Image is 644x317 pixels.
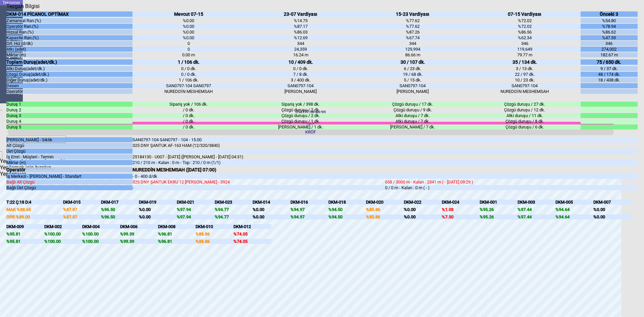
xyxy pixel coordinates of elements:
[6,224,44,229] div: DKM-009
[139,207,177,212] div: %0.00
[132,137,385,142] div: SAN0797-104 SAN0797 - 104 - 15.00
[581,66,637,71] div: 9 / 37 dk.
[132,113,245,118] div: / 0 dk.
[357,119,469,124] div: Atki duruşu / 7 dk.
[6,11,132,17] div: DKM-014 PİCANOL OPTİMAX
[132,174,385,179] div: - 0 - 400 d/dk
[158,224,196,229] div: DKM-008
[132,102,245,107] div: Sipariş yok / 106 dk.
[6,231,44,236] div: %95.81
[555,200,593,205] div: DKM-005
[158,239,196,244] div: %96.81
[245,124,357,129] div: [PERSON_NAME] / 1 dk.
[63,214,101,219] div: %87.87
[120,224,158,229] div: DKM-006
[132,89,245,94] div: NUREDDİN MESHEMSAH
[215,207,253,212] div: %94.77
[132,47,245,52] div: 0
[6,30,132,35] div: Hızsal Ran.(%)
[357,59,469,65] div: 30 / 107 dk.
[245,107,357,112] div: Çözgü duruşu / 2 dk.
[6,59,132,65] div: Toplam Duruş(adet/dk.)
[6,179,132,184] div: Bağlı Alt Çözgü
[480,207,518,212] div: %95.26
[469,41,581,46] div: 346
[480,214,518,219] div: %95.26
[6,167,132,172] div: Operatör
[132,167,385,172] div: NUREDDİN MESHEMSAH ([DATE] 07:00)
[245,18,357,23] div: %14.75
[196,231,233,236] div: %88.86
[357,113,469,118] div: Atki duruşu / 7 dk.
[290,200,328,205] div: DKM-016
[480,200,518,205] div: DKM-001
[357,102,469,107] div: Çözgü duruşu / 17 dk.
[245,89,357,94] div: [PERSON_NAME]
[132,11,245,17] div: Mevcut 07-15
[366,207,404,212] div: %85.86
[6,207,63,212] div: MAK %88.65
[6,66,132,71] div: Atkı Duruş(adet/dk.)
[581,47,637,52] div: 274,002
[6,154,132,159] div: İş Emri - Müşteri - Termin
[253,214,290,219] div: %0.00
[581,41,637,46] div: 346
[63,207,101,212] div: %87.87
[6,200,63,205] div: T:22 Ç:18 D:4
[139,214,177,219] div: %0.00
[245,77,357,83] div: 3 / 400 dk.
[245,11,357,17] div: 23-07 Vardiyası
[82,231,120,236] div: %100.00
[132,66,245,71] div: 0 / 0 dk.
[518,214,555,219] div: %97.44
[177,200,215,205] div: DKM-021
[328,200,366,205] div: DKM-018
[253,207,290,212] div: %0.00
[245,24,357,29] div: %87.17
[6,47,132,52] div: Atkı (adet)
[6,149,132,154] div: Üst Çözgü
[245,113,357,118] div: Çözgü duruşu / 2 dk.
[581,30,637,35] div: %86.62
[177,207,215,212] div: %97.94
[404,214,442,219] div: %0.00
[6,72,132,77] div: Çözgü Duruş(adet/dk.)
[101,200,139,205] div: DKM-017
[357,18,469,23] div: %77.62
[6,119,132,124] div: Duruş 4
[469,24,581,29] div: %72.02
[245,83,357,88] div: SAN0797-104
[357,41,469,46] div: 344
[44,239,82,244] div: %100.00
[63,200,101,205] div: DKM-015
[233,224,271,229] div: DKM-012
[158,231,196,236] div: %96.81
[132,35,245,40] div: %0.00
[6,102,132,107] div: Duruş 1
[6,143,132,148] div: Alt Çözgü
[6,24,132,29] div: Operatör Ran.(%)
[581,52,637,57] div: 182.67 m
[6,41,132,46] div: Ort. Hız (d/dk)
[366,200,404,205] div: DKM-020
[581,24,637,29] div: %78.94
[132,154,385,159] div: 25184130 - U007 - [DATE] ([PERSON_NAME] - [DATE] 04:31)
[139,200,177,205] div: DKM-019
[593,200,631,205] div: DKM-007
[469,52,581,57] div: 79.77 m
[6,239,44,244] div: %95.81
[357,72,469,77] div: 19 / 68 dk.
[357,83,469,88] div: SAN0797-104
[132,185,385,190] div: -
[469,107,581,112] div: Çözgü duruşu / 12 dk.
[469,66,581,71] div: 3 / 13 dk.
[215,214,253,219] div: %94.77
[404,207,442,212] div: %0.00
[328,214,366,219] div: %94.50
[469,83,581,88] div: SAN0797-104
[101,207,139,212] div: %96.50
[469,18,581,23] div: %72.02
[6,185,132,190] div: Bağlı Üst Çözgü
[6,160,132,165] div: Miktar (m)
[101,214,139,219] div: %96.50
